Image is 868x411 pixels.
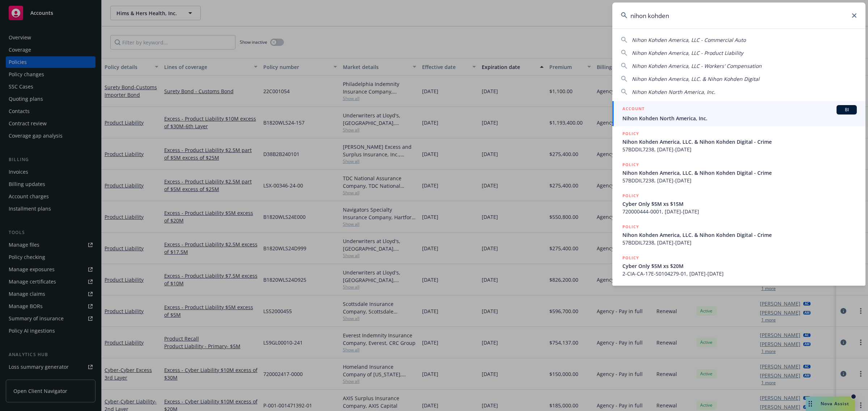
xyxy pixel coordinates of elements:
[632,62,762,69] span: Nihon Kohden America, LLC - Workers' Compensation
[622,105,644,114] h5: ACCOUNT
[622,208,857,215] span: 720000444-0001, [DATE]-[DATE]
[622,231,857,239] span: Nihon Kohden America, LLC. & Nihon Kohden Digital - Crime
[612,157,865,188] a: POLICYNihon Kohden America, LLC. & Nihon Kohden Digital - Crime57BDDIL7238, [DATE]-[DATE]
[622,146,857,153] span: 57BDDIL7238, [DATE]-[DATE]
[622,161,639,168] h5: POLICY
[612,250,865,281] a: POLICYCyber Only $5M xs $20M2-CIA-CA-17E-S0104279-01, [DATE]-[DATE]
[632,75,759,82] span: Nihon Kohden America, LLC. & Nihon Kohden Digital
[622,270,857,277] span: 2-CIA-CA-17E-S0104279-01, [DATE]-[DATE]
[612,188,865,219] a: POLICYCyber Only $5M xs $15M720000444-0001, [DATE]-[DATE]
[622,114,857,122] span: Nihon Kohden North America, Inc.
[622,239,857,246] span: 57BDDIL7238, [DATE]-[DATE]
[622,254,639,261] h5: POLICY
[622,200,857,208] span: Cyber Only $5M xs $15M
[622,192,639,199] h5: POLICY
[612,3,865,29] input: Search...
[622,138,857,146] span: Nihon Kohden America, LLC. & Nihon Kohden Digital - Crime
[622,130,639,137] h5: POLICY
[612,219,865,250] a: POLICYNihon Kohden America, LLC. & Nihon Kohden Digital - Crime57BDDIL7238, [DATE]-[DATE]
[622,169,857,177] span: Nihon Kohden America, LLC. & Nihon Kohden Digital - Crime
[622,177,857,184] span: 57BDDIL7238, [DATE]-[DATE]
[622,223,639,230] h5: POLICY
[632,49,743,56] span: Nihon Kohden America, LLC - Product Liability
[632,88,715,95] span: Nihon Kohden North America, Inc.
[622,262,857,270] span: Cyber Only $5M xs $20M
[839,107,854,113] span: BI
[612,126,865,157] a: POLICYNihon Kohden America, LLC. & Nihon Kohden Digital - Crime57BDDIL7238, [DATE]-[DATE]
[632,36,746,43] span: Nihon Kohden America, LLC - Commercial Auto
[612,101,865,126] a: ACCOUNTBINihon Kohden North America, Inc.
